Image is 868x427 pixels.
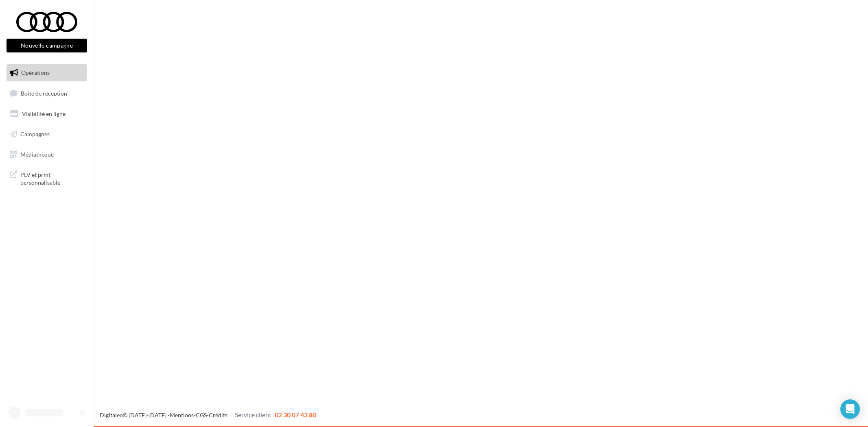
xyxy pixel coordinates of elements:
[5,64,89,81] a: Opérations
[196,412,207,418] a: CGS
[20,150,54,157] span: Médiathèque
[21,69,50,76] span: Opérations
[5,146,89,163] a: Médiathèque
[5,105,89,122] a: Visibilité en ligne
[100,412,123,418] a: Digitaleo
[5,126,89,143] a: Campagnes
[20,169,84,187] span: PLV et print personnalisable
[209,412,227,418] a: Crédits
[840,399,860,419] div: Open Intercom Messenger
[20,131,50,137] span: Campagnes
[235,411,271,418] span: Service client
[22,110,66,117] span: Visibilité en ligne
[275,411,316,418] span: 02 30 07 43 80
[100,412,316,418] span: © [DATE]-[DATE] - - -
[5,85,89,102] a: Boîte de réception
[21,89,67,96] span: Boîte de réception
[7,39,87,52] button: Nouvelle campagne
[170,412,194,418] a: Mentions
[5,166,89,190] a: PLV et print personnalisable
